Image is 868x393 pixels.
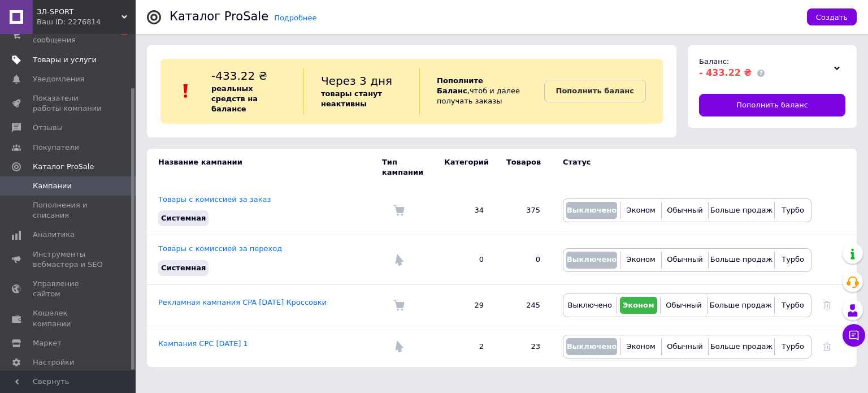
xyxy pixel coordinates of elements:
[495,186,552,235] td: 375
[778,252,808,269] button: Турбо
[161,214,206,222] span: Системная
[778,202,808,219] button: Турбо
[665,252,705,269] button: Обычный
[782,301,804,309] span: Турбо
[495,235,552,284] td: 0
[566,252,617,269] button: Выключено
[393,254,405,266] img: Комиссия за переход
[823,301,831,309] a: Удалить
[568,301,612,309] span: Выключено
[665,202,705,219] button: Обычный
[33,142,79,153] span: Покупатели
[627,206,656,214] span: Эконом
[710,301,772,309] span: Больше продаж
[433,186,495,235] td: 34
[710,206,772,214] span: Больше продаж
[667,342,702,351] span: Обычный
[778,338,808,355] button: Турбо
[33,25,105,45] span: Заказы и сообщения
[843,324,865,347] button: Чат с покупателем
[33,55,97,65] span: Товары и услуги
[566,297,614,314] button: Выключено
[211,69,267,83] span: -433.22 ₴
[382,149,433,186] td: Тип кампании
[623,301,654,309] span: Эконом
[158,339,248,348] a: Кампания CPC [DATE] 1
[161,264,206,272] span: Системная
[623,202,658,219] button: Эконом
[782,255,804,264] span: Турбо
[823,342,831,351] a: Удалить
[33,338,62,348] span: Маркет
[33,230,75,240] span: Аналитика
[33,308,105,329] span: Кошелек компании
[620,297,657,314] button: Эконом
[37,7,121,17] span: ЗЛ-SPORT
[567,206,617,214] span: Выключено
[33,162,94,172] span: Каталог ProSale
[433,284,495,326] td: 29
[710,342,772,351] span: Больше продаж
[567,255,617,264] span: Выключено
[556,87,634,95] b: Пополнить баланс
[665,338,705,355] button: Обычный
[816,13,848,21] span: Создать
[544,80,646,102] a: Пополнить баланс
[495,326,552,367] td: 23
[211,84,258,113] b: реальных средств на балансе
[33,123,63,133] span: Отзывы
[495,284,552,326] td: 245
[667,206,702,214] span: Обычный
[147,149,382,186] td: Название кампании
[170,11,268,23] div: Каталог ProSale
[33,279,105,299] span: Управление сайтом
[419,68,544,115] div: , чтоб и далее получать заказы
[433,149,495,186] td: Категорий
[566,202,617,219] button: Выключено
[623,252,658,269] button: Эконом
[666,301,701,309] span: Обычный
[33,181,72,191] span: Кампании
[433,326,495,367] td: 2
[778,297,808,314] button: Турбо
[393,205,405,216] img: Комиссия за заказ
[393,300,405,311] img: Комиссия за заказ
[158,244,282,253] a: Товары с комиссией за переход
[33,357,74,368] span: Настройки
[33,74,84,84] span: Уведомления
[33,93,105,114] span: Показатели работы компании
[566,338,617,355] button: Выключено
[393,341,405,352] img: Комиссия за переход
[699,94,845,116] a: Пополнить баланс
[33,249,105,270] span: Инструменты вебмастера и SEO
[699,57,729,66] span: Баланс:
[433,235,495,284] td: 0
[321,89,382,108] b: товары станут неактивны
[158,298,327,306] a: Рекламная кампания CPA [DATE] Кроссовки
[711,338,771,355] button: Больше продаж
[782,342,804,351] span: Турбо
[177,83,194,100] img: :exclamation:
[807,8,857,25] button: Создать
[158,195,271,204] a: Товары с комиссией за заказ
[782,206,804,214] span: Турбо
[663,297,704,314] button: Обычный
[627,255,656,264] span: Эконом
[710,297,771,314] button: Больше продаж
[736,100,808,110] span: Пополнить баланс
[495,149,552,186] td: Товаров
[321,74,392,88] span: Через 3 дня
[627,342,656,351] span: Эконом
[37,17,136,27] div: Ваш ID: 2276814
[667,255,702,264] span: Обычный
[33,200,105,221] span: Пополнения и списания
[274,14,316,22] a: Подробнее
[567,342,617,351] span: Выключено
[711,252,771,269] button: Больше продаж
[710,255,772,264] span: Больше продаж
[699,67,752,78] span: - 433.22 ₴
[623,338,658,355] button: Эконом
[552,149,811,186] td: Статус
[711,202,771,219] button: Больше продаж
[437,76,483,95] b: Пополните Баланс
